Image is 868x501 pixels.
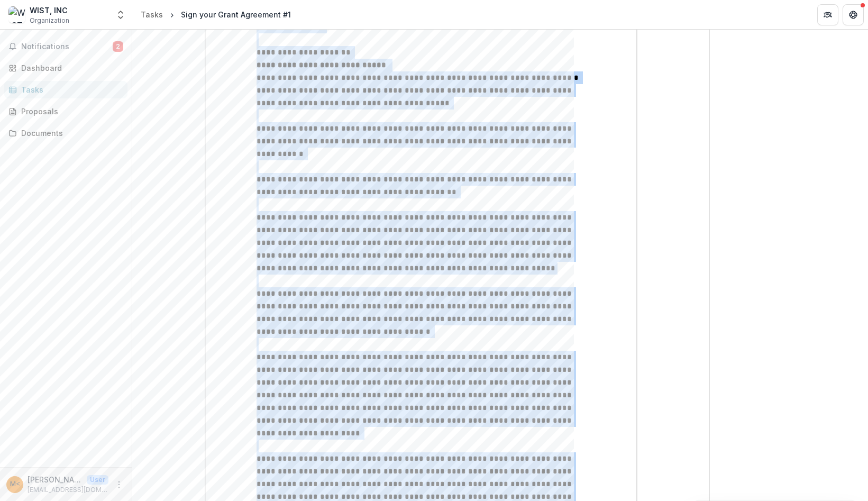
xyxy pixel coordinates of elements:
div: Proposals [21,106,119,117]
a: Tasks [136,7,167,22]
p: User [87,475,108,485]
span: Notifications [21,42,113,51]
div: Dashboard [21,62,119,74]
nav: breadcrumb [136,7,295,22]
span: Organization [30,16,69,25]
div: Tasks [141,9,163,20]
button: More [113,478,125,491]
a: Proposals [4,103,127,120]
div: Documents [21,127,119,139]
p: [EMAIL_ADDRESS][DOMAIN_NAME] [28,485,108,495]
img: WIST, INC [8,6,25,23]
a: Tasks [4,81,127,98]
div: Minhaj Chowdhury <minhaj@drinkwell.com> <minhaj@drinkwell.com> [10,481,20,488]
span: 2 [113,41,123,52]
a: Documents [4,124,127,142]
div: WIST, INC [30,5,69,16]
button: Open entity switcher [113,4,128,25]
button: Partners [817,4,838,25]
a: Dashboard [4,59,127,77]
p: [PERSON_NAME] <[EMAIL_ADDRESS][DOMAIN_NAME]> <[EMAIL_ADDRESS][DOMAIN_NAME]> [28,474,83,485]
button: Get Help [843,4,864,25]
button: Notifications2 [4,38,127,55]
div: Tasks [21,84,119,95]
div: Sign your Grant Agreement #1 [181,9,291,20]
